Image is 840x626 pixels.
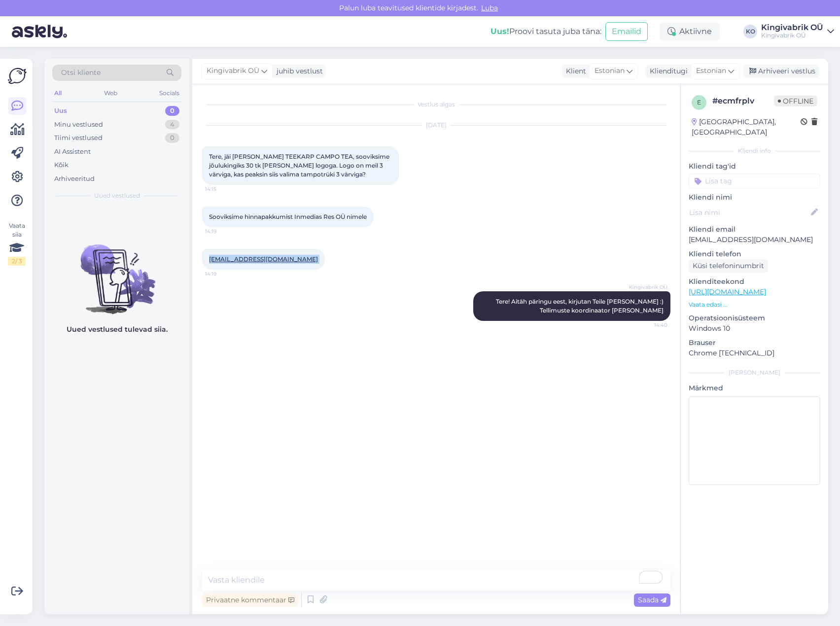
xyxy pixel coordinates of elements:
p: Kliendi nimi [689,192,820,203]
p: Kliendi telefon [689,249,820,259]
div: Web [102,87,119,100]
div: KO [743,25,757,38]
div: Klient [562,66,586,76]
div: Minu vestlused [54,120,103,130]
div: Proovi tasuta juba täna: [490,26,601,37]
span: Tere! Aitäh päringu eest, kirjutan Teile [PERSON_NAME] :) Tellimuste koordinaator [PERSON_NAME] [496,298,665,314]
div: Arhiveeritud [54,174,95,184]
div: All [52,87,64,100]
div: Aktiivne [660,23,720,40]
a: [URL][DOMAIN_NAME] [689,287,766,296]
span: Kingivabrik OÜ [207,66,259,76]
p: Chrome [TECHNICAL_ID] [689,348,820,358]
a: [EMAIL_ADDRESS][DOMAIN_NAME] [209,255,318,263]
span: Estonian [595,66,625,76]
p: Operatsioonisüsteem [689,313,820,323]
div: Vestlus algas [202,100,670,109]
div: Kingivabrik OÜ [761,24,823,32]
p: Windows 10 [689,323,820,334]
span: 14:15 [205,185,242,193]
b: Uus! [490,27,509,36]
div: Uus [54,106,67,116]
input: Lisa tag [689,174,820,188]
p: [EMAIL_ADDRESS][DOMAIN_NAME] [689,235,820,245]
div: [GEOGRAPHIC_DATA], [GEOGRAPHIC_DATA] [692,117,801,138]
input: Lisa nimi [689,207,809,218]
p: Kliendi tag'id [689,161,820,172]
div: 0 [165,133,179,143]
p: Kliendi email [689,224,820,235]
div: Arhiveeri vestlus [743,65,819,78]
div: Kõik [54,160,69,170]
div: Küsi telefoninumbrit [689,259,768,273]
span: 14:40 [630,321,667,329]
div: 2 / 3 [8,257,26,266]
div: Klienditugi [646,66,688,76]
div: # ecmfrplv [712,95,774,107]
p: Brauser [689,338,820,348]
textarea: To enrich screen reader interactions, please activate Accessibility in Grammarly extension settings [202,570,670,591]
div: AI Assistent [54,147,91,157]
img: Askly Logo [8,67,27,85]
div: Tiimi vestlused [54,133,103,143]
div: [DATE] [202,121,670,130]
span: Estonian [696,66,726,76]
div: Vaata siia [8,221,26,266]
span: Otsi kliente [61,68,101,78]
p: Vaata edasi ... [689,300,820,309]
span: Tere, jäi [PERSON_NAME] TEEKARP CAMPO TEA, sooviksime jõulukingiks 30 tk [PERSON_NAME] logoga. Lo... [209,153,391,178]
div: Privaatne kommentaar [202,593,298,607]
img: No chats [44,227,189,315]
span: e [697,99,701,106]
p: Klienditeekond [689,277,820,287]
button: Emailid [605,22,648,41]
a: Kingivabrik OÜKingivabrik OÜ [761,24,834,39]
span: Sooviksime hinnapakkumist Inmedias Res OÜ nimele [209,213,367,220]
span: Offline [774,96,817,106]
p: Uued vestlused tulevad siia. [67,324,168,335]
div: Socials [157,87,181,100]
span: Uued vestlused [94,191,140,200]
div: juhib vestlust [273,66,323,76]
span: 14:19 [205,228,242,235]
span: Kingivabrik OÜ [629,283,667,291]
div: Kingivabrik OÜ [761,32,823,39]
div: [PERSON_NAME] [689,368,820,377]
div: Kliendi info [689,146,820,155]
div: 4 [165,120,179,130]
span: Luba [478,3,501,12]
div: 0 [165,106,179,116]
span: 14:19 [205,270,242,278]
p: Märkmed [689,383,820,393]
span: Saada [638,595,666,604]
